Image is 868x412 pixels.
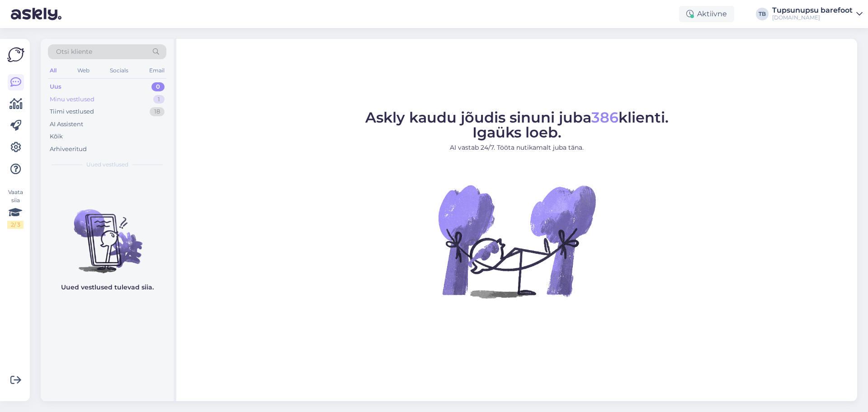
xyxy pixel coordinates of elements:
[41,193,174,275] img: No chats
[108,65,130,76] div: Socials
[61,283,154,292] p: Uued vestlused tulevad siia.
[56,47,92,57] span: Otsi kliente
[75,65,91,76] div: Web
[50,82,61,91] div: Uus
[50,120,83,129] div: AI Assistent
[48,65,58,76] div: All
[50,95,94,104] div: Minu vestlused
[7,188,24,229] div: Vaata siia
[365,109,669,141] span: Askly kaudu jõudis sinuni juba klienti. Igaüks loeb.
[7,221,24,229] div: 2 / 3
[679,6,734,22] div: Aktiivne
[50,107,94,116] div: Tiimi vestlused
[153,95,165,104] div: 1
[150,107,165,116] div: 18
[7,46,24,63] img: Askly Logo
[365,143,669,152] p: AI vastab 24/7. Tööta nutikamalt juba täna.
[591,109,618,126] span: 386
[151,82,165,91] div: 0
[756,8,769,20] div: TB
[86,161,128,169] span: Uued vestlused
[435,160,598,322] img: No Chat active
[772,7,853,14] div: Tupsunupsu barefoot
[772,7,863,21] a: Tupsunupsu barefoot[DOMAIN_NAME]
[50,132,63,141] div: Kõik
[147,65,166,76] div: Email
[772,14,853,21] div: [DOMAIN_NAME]
[50,145,87,154] div: Arhiveeritud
